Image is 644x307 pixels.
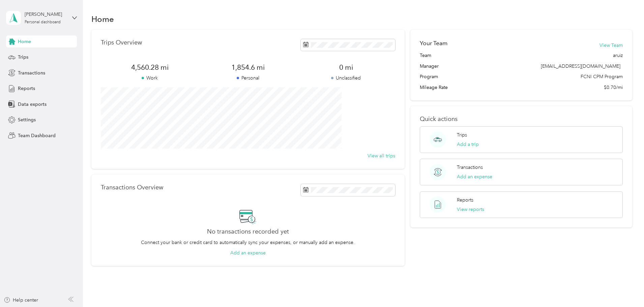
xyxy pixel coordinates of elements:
[25,20,61,24] div: Personal dashboard
[420,63,439,70] span: Manager
[599,42,623,49] button: View Team
[199,74,297,82] p: Personal
[230,249,266,256] button: Add an expense
[18,101,47,108] span: Data exports
[420,84,448,91] span: Mileage Rate
[420,116,623,123] p: Quick actions
[457,196,473,204] p: Reports
[101,184,163,191] p: Transactions Overview
[457,131,467,139] p: Trips
[101,63,199,72] span: 4,560.28 mi
[18,38,31,45] span: Home
[18,54,28,61] span: Trips
[613,52,623,59] span: aruiz
[4,297,38,304] button: Help center
[457,141,479,148] button: Add a trip
[101,39,142,46] p: Trips Overview
[18,69,45,76] span: Transactions
[141,239,355,246] p: Connect your bank or credit card to automatically sync your expenses, or manually add an expense.
[25,11,67,18] div: [PERSON_NAME]
[420,73,438,80] span: Program
[368,152,395,159] button: View all trips
[297,74,395,82] p: Unclassified
[457,206,484,213] button: View reports
[199,63,297,72] span: 1,854.6 mi
[581,73,623,80] span: FCNI CPM Program
[101,74,199,82] p: Work
[297,63,395,72] span: 0 mi
[18,132,56,139] span: Team Dashboard
[541,63,620,69] span: [EMAIL_ADDRESS][DOMAIN_NAME]
[457,164,483,171] p: Transactions
[604,84,623,91] span: $0.70/mi
[420,52,431,59] span: Team
[18,85,35,92] span: Reports
[457,173,492,180] button: Add an expense
[91,16,114,23] h1: Home
[420,39,447,48] h2: Your Team
[18,116,36,123] span: Settings
[207,228,289,235] h2: No transactions recorded yet
[606,269,644,307] iframe: Everlance-gr Chat Button Frame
